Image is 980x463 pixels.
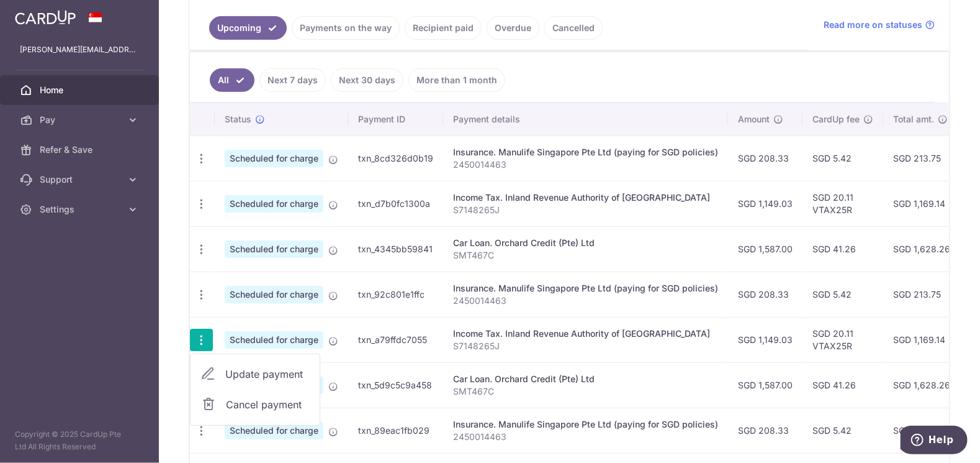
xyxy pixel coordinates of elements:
span: Home [40,84,122,96]
div: Income Tax. Inland Revenue Authority of [GEOGRAPHIC_DATA] [453,191,718,204]
td: SGD 213.75 [883,408,960,453]
th: Payment ID [348,103,443,135]
td: SGD 1,587.00 [728,226,802,272]
p: S7148265J [453,204,718,216]
td: SGD 1,628.26 [883,362,960,408]
div: Income Tax. Inland Revenue Authority of [GEOGRAPHIC_DATA] [453,328,718,340]
span: Scheduled for charge [225,331,323,349]
span: Scheduled for charge [225,150,323,167]
span: Scheduled for charge [225,286,323,303]
a: Cancelled [544,16,603,40]
span: Scheduled for charge [225,422,323,439]
td: SGD 208.33 [728,135,802,181]
td: SGD 5.42 [802,408,883,453]
p: SMT467C [453,385,718,398]
a: More than 1 month [408,68,505,92]
a: Read more on statuses [824,19,935,31]
span: Status [225,113,251,126]
td: SGD 5.42 [802,135,883,181]
a: Recipient paid [405,16,482,40]
th: Payment details [443,103,728,135]
a: Upcoming [209,16,287,40]
td: SGD 41.26 [802,362,883,408]
span: CardUp fee [812,113,860,126]
p: [PERSON_NAME][EMAIL_ADDRESS][DOMAIN_NAME] [20,44,139,56]
td: txn_4345bb59841 [348,226,443,272]
td: txn_92c801e1ffc [348,272,443,317]
a: Payments on the way [292,16,400,40]
span: Scheduled for charge [225,195,323,213]
td: SGD 208.33 [728,272,802,317]
p: S7148265J [453,340,718,352]
td: SGD 213.75 [883,135,960,181]
div: Car Loan. Orchard Credit (Pte) Ltd [453,373,718,385]
td: SGD 213.75 [883,272,960,317]
td: txn_a79ffdc7055 [348,317,443,362]
span: Amount [738,113,770,126]
div: Insurance. Manulife Singapore Pte Ltd (paying for SGD policies) [453,282,718,295]
a: All [210,68,254,92]
iframe: Opens a widget where you can find more information [901,426,968,457]
span: Pay [40,114,122,126]
td: txn_d7b0fc1300a [348,181,443,226]
div: Insurance. Manulife Singapore Pte Ltd (paying for SGD policies) [453,146,718,158]
td: SGD 1,149.03 [728,181,802,226]
td: txn_8cd326d0b19 [348,135,443,181]
div: Car Loan. Orchard Credit (Pte) Ltd [453,237,718,249]
span: Read more on statuses [824,19,922,31]
td: SGD 41.26 [802,226,883,272]
a: Next 30 days [331,68,403,92]
span: Total amt. [893,113,934,126]
td: SGD 1,149.03 [728,317,802,362]
span: Scheduled for charge [225,241,323,258]
p: SMT467C [453,249,718,262]
span: Support [40,173,122,186]
p: 2450014463 [453,295,718,307]
td: txn_5d9c5c9a458 [348,362,443,408]
td: SGD 5.42 [802,272,883,317]
td: SGD 208.33 [728,408,802,453]
td: SGD 1,169.14 [883,181,960,226]
td: SGD 20.11 VTAX25R [802,181,883,226]
a: Overdue [487,16,539,40]
img: CardUp [15,10,76,25]
p: 2450014463 [453,431,718,443]
td: SGD 1,587.00 [728,362,802,408]
span: Settings [40,203,122,216]
span: Refer & Save [40,144,122,156]
td: SGD 1,628.26 [883,226,960,272]
a: Next 7 days [259,68,326,92]
p: 2450014463 [453,158,718,171]
td: SGD 20.11 VTAX25R [802,317,883,362]
div: Insurance. Manulife Singapore Pte Ltd (paying for SGD policies) [453,418,718,431]
td: txn_89eac1fb029 [348,408,443,453]
td: SGD 1,169.14 [883,317,960,362]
